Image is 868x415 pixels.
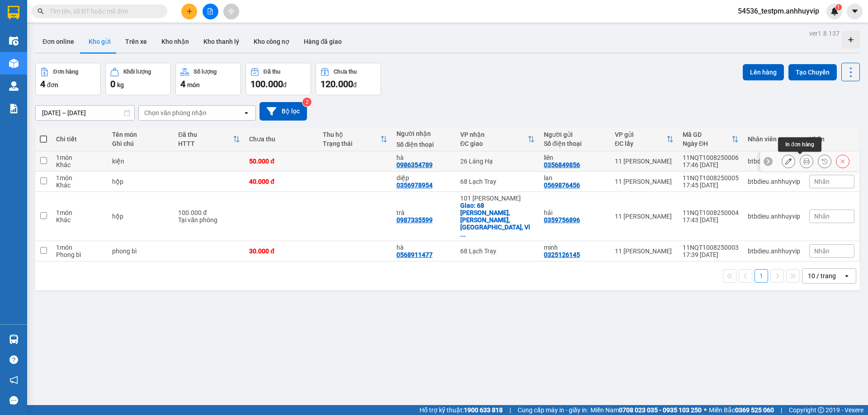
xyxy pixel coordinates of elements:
div: 11 [PERSON_NAME] [615,158,674,165]
svg: open [843,272,850,280]
span: Nhãn [814,247,830,255]
span: aim [228,8,234,14]
div: Số điện thoại [396,141,451,148]
div: Người nhận [396,130,451,137]
span: 4 [180,79,185,89]
button: Chưa thu120.000đ [316,63,381,95]
span: message [9,396,18,405]
div: 0568911477 [396,251,433,258]
img: logo-vxr [8,6,19,19]
div: Phong bì [56,251,103,258]
button: Khối lượng0kg [105,63,171,95]
div: 17:46 [DATE] [683,161,739,168]
div: Đã thu [264,69,280,75]
div: Thu hộ [323,131,380,138]
div: 0986354789 [396,161,433,168]
div: Nhãn [809,135,854,143]
img: icon-new-feature [830,7,839,15]
div: Tại văn phòng [178,216,240,224]
div: 11 [PERSON_NAME] [615,213,674,220]
div: hà [396,244,451,251]
span: ⚪️ [704,408,707,412]
div: Số lượng [193,69,217,75]
span: Nhãn [814,178,830,185]
div: btbdieu.anhhuyvip [748,178,800,185]
div: Đã thu [178,131,233,138]
span: 120.000 [321,79,353,89]
span: plus [186,8,193,14]
div: 10 / trang [808,271,836,280]
div: 0569876456 [544,182,580,189]
span: Hỗ trợ kỹ thuật: [420,405,503,415]
span: kg [117,81,124,89]
div: 50.000 đ [249,158,314,165]
img: warehouse-icon [9,59,19,68]
svg: open [243,109,250,117]
button: Tạo Chuyến [788,64,837,80]
div: liên [544,154,606,161]
span: | [781,405,782,415]
button: aim [223,4,239,19]
div: btbdieu.anhhuyvip [748,247,800,255]
button: Kho thanh lý [196,31,246,52]
button: Kho gửi [81,31,118,52]
div: 1 món [56,154,103,161]
div: lan [544,174,606,182]
span: search [38,8,44,14]
div: 11NQT1008250005 [683,174,739,182]
span: 4 [40,79,45,89]
button: plus [181,4,197,19]
div: 68 Lạch Tray [460,247,535,255]
span: 0 [110,79,115,89]
span: Cung cấp máy in - giấy in: [518,405,588,415]
div: Tạo kho hàng mới [842,31,860,49]
th: Toggle SortBy [318,127,392,151]
span: file-add [207,8,213,14]
span: notification [9,376,18,384]
div: Ngày ĐH [683,140,731,147]
sup: 2 [302,98,311,107]
span: 100.000 [250,79,283,89]
div: Mã GD [683,131,731,138]
div: hà [396,154,451,161]
div: Khác [56,182,103,189]
th: Toggle SortBy [456,127,539,151]
span: Miền Bắc [709,405,774,415]
span: ... [460,231,466,238]
div: 0987335599 [396,216,433,224]
img: warehouse-icon [9,335,19,344]
div: 101 [PERSON_NAME] [460,195,535,202]
span: Nhãn [814,213,830,220]
input: Select a date range. [36,106,134,120]
button: file-add [203,4,218,19]
div: 1 món [56,174,103,182]
button: Đơn online [35,31,81,52]
div: VP gửi [615,131,666,138]
div: Số điện thoại [544,140,606,147]
button: Bộ lọc [259,102,307,121]
span: copyright [818,407,824,413]
th: Toggle SortBy [174,127,245,151]
div: ĐC lấy [615,140,666,147]
div: 1 món [56,209,103,216]
div: Chưa thu [334,69,357,75]
div: 11 [PERSON_NAME] [615,178,674,185]
div: 0356849856 [544,161,580,168]
span: 1 [837,4,840,10]
div: Giao: 68 Lạch Tray, Ngô Quyền, Hải Phòng, Việt Nam [460,202,535,238]
div: btbdieu.anhhuyvip [748,158,800,165]
strong: 0369 525 060 [735,406,774,414]
div: Đơn hàng [53,69,78,75]
span: đ [283,81,287,89]
div: Chi tiết [56,135,103,143]
div: Khối lượng [123,69,151,75]
div: 100.000 đ [178,209,240,216]
div: Chọn văn phòng nhận [144,108,207,117]
div: 68 Lạch Tray [460,178,535,185]
strong: 0708 023 035 - 0935 103 250 [619,406,702,414]
div: kiện [112,158,169,165]
div: 17:39 [DATE] [683,251,739,258]
div: Khác [56,161,103,168]
button: Lên hàng [743,64,784,80]
div: Ghi chú [112,140,169,147]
